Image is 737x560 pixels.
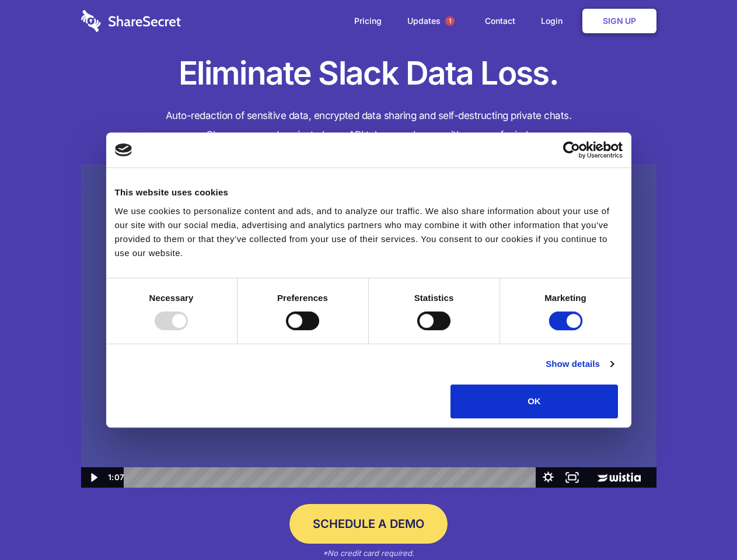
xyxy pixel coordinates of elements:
[115,185,623,199] div: This website uses cookies
[289,504,448,544] a: Schedule a Demo
[277,293,328,303] strong: Preferences
[584,467,656,488] a: Wistia Logo -- Learn More
[679,502,723,546] iframe: Drift Widget Chat Controller
[115,204,623,260] div: We use cookies to personalize content and ads, and to analyze our traffic. We also share informat...
[81,164,656,488] img: Sharesecret
[473,3,527,39] a: Contact
[445,16,455,26] span: 1
[133,467,530,488] div: Playbar
[414,293,454,303] strong: Statistics
[546,357,613,371] a: Show details
[529,3,580,39] a: Login
[115,143,132,156] img: logo
[323,548,414,558] em: *No credit card required.
[81,467,105,488] button: Play Video
[81,106,656,145] h4: Auto-redaction of sensitive data, encrypted data sharing and self-destructing private chats. Shar...
[450,384,618,418] button: OK
[521,141,623,159] a: Usercentrics Cookiebot - opens in a new window
[536,467,560,488] button: Show settings menu
[560,467,584,488] button: Fullscreen
[582,9,656,33] a: Sign Up
[544,293,586,303] strong: Marketing
[343,3,393,39] a: Pricing
[149,293,194,303] strong: Necessary
[81,10,181,32] img: logo-wordmark-white-trans-d4663122ce5f474addd5e946df7df03e33cb6a1c49d2221995e7729f52c070b2.svg
[81,52,656,94] h1: Eliminate Slack Data Loss.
